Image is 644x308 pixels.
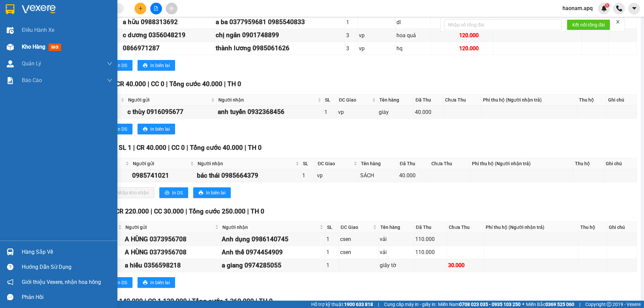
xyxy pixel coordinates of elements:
div: 0985741021 [132,171,195,181]
button: file-add [150,3,162,14]
div: Anh thế 0974454909 [222,247,324,257]
div: 30.000 [448,261,483,269]
span: Cung cấp máy in - giấy in: [384,301,436,308]
div: vp [359,31,394,40]
th: Chưa Thu [443,95,481,106]
div: Hướng dẫn sử dụng [22,262,112,272]
div: 3 [346,44,357,53]
sup: 1 [605,3,609,8]
th: Tên hàng [359,158,398,169]
button: Kết nối tổng đài [567,19,610,30]
span: Người gửi [128,96,209,104]
span: | [224,80,226,88]
span: CR 220.000 [115,207,149,215]
span: | [189,297,190,305]
button: printerIn DS [159,187,188,198]
div: thành lương 0985061626 [216,43,344,53]
img: warehouse-icon [7,248,14,255]
span: 1 [606,3,608,8]
span: Tổng cước 40.000 [169,80,222,88]
div: chị ngân 0901748899 [216,30,344,40]
span: ⚪️ [522,303,524,306]
div: vp [317,171,358,180]
th: Thu hộ [579,222,607,233]
div: a hữu 0988313692 [123,17,213,27]
span: Tổng cước 40.000 [190,144,243,151]
div: 1 [346,18,357,26]
th: Ghi chú [604,158,637,169]
th: Tên hàng [379,222,414,233]
th: Phí thu hộ (Người nhận trả) [481,95,578,106]
div: 1 [302,171,315,180]
span: Điều hành xe [22,26,54,34]
span: CC 0 [151,80,164,88]
div: 40.000 [399,171,428,180]
div: giày [379,108,413,116]
div: 1 [326,248,338,256]
th: SL [325,222,339,233]
button: plus [135,3,146,14]
th: SL [301,158,316,169]
span: | [186,144,188,151]
div: dl [396,18,430,26]
img: logo [3,36,15,69]
span: | [245,144,246,151]
div: vp [338,108,376,116]
span: Người nhận [218,96,316,104]
th: Tên hàng [378,95,414,106]
span: Kho hàng [22,44,45,50]
span: printer [165,190,169,196]
img: icon-new-feature [601,5,607,11]
span: In biên lai [150,62,170,69]
span: Tổng cước 250.000 [189,207,246,215]
span: In biên lai [206,189,225,196]
button: aim [166,3,177,14]
div: 120.000 [459,44,492,53]
div: 40.000 [415,108,442,116]
span: caret-down [631,5,637,11]
div: vải [380,248,413,256]
span: down [107,78,112,83]
span: CR 40.000 [116,80,146,88]
span: ĐC Giao [318,160,352,167]
div: SÁCH [360,171,397,180]
input: Nhập số tổng đài [444,19,561,30]
div: giấy tờ [380,261,413,269]
button: downloadNhập kho nhận [104,187,154,198]
th: Đã Thu [414,222,447,233]
div: vp [359,44,394,53]
div: 110.000 [415,235,446,243]
span: Miền Bắc [526,301,574,308]
span: close [615,19,620,24]
span: In DS [116,279,127,286]
div: csen [340,248,377,256]
span: TH 0 [227,80,241,88]
th: Đã Thu [414,95,443,106]
span: printer [143,280,148,286]
div: 0866971287 [123,43,213,53]
span: [GEOGRAPHIC_DATA], [GEOGRAPHIC_DATA] ↔ [GEOGRAPHIC_DATA] [16,28,68,51]
span: question-circle [7,264,13,270]
th: Thu hộ [573,158,604,169]
div: 1 [326,235,338,243]
div: Hàng sắp về [22,247,112,257]
span: | [166,80,168,88]
button: printerIn biên lai [193,187,231,198]
span: | [133,144,135,151]
div: hq [396,44,430,53]
span: TH 0 [259,297,273,305]
span: down [107,61,112,66]
div: a hiếu 0356598218 [125,260,219,270]
span: printer [143,63,148,68]
button: printerIn DS [104,277,132,288]
span: file-add [154,6,158,11]
span: mới [49,44,61,51]
span: In DS [116,62,127,69]
span: Người nhận [198,160,294,167]
div: 1 [324,108,336,116]
span: printer [199,190,203,196]
div: anh tuyến 0932368456 [218,107,322,117]
span: In biên lai [150,125,170,133]
div: vải [380,235,413,243]
span: Quản Lý [22,59,41,68]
